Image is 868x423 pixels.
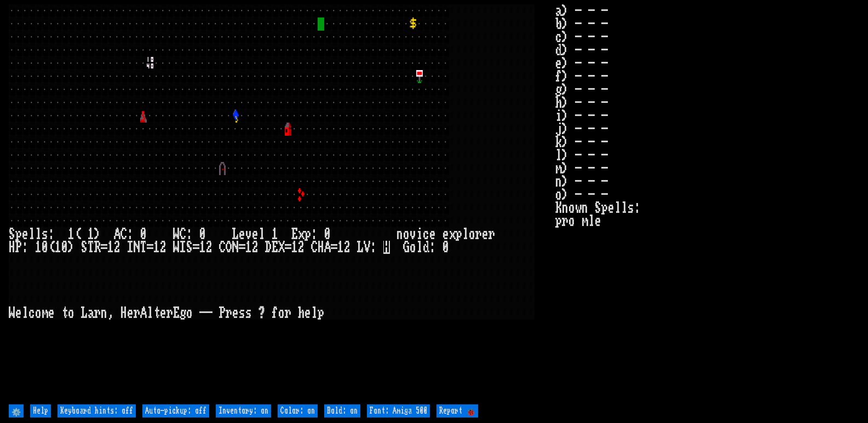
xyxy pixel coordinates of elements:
div: l [22,306,28,320]
div: p [318,306,324,320]
div: f [272,306,278,320]
div: S [81,241,88,254]
div: = [147,241,153,254]
div: r [285,306,291,320]
div: H [120,306,127,320]
div: e [442,228,449,241]
div: l [311,306,318,320]
div: g [180,306,186,320]
div: t [61,306,68,320]
div: = [239,241,245,254]
div: c [28,306,35,320]
div: ) [68,241,74,254]
div: P [15,241,22,254]
div: l [35,228,42,241]
div: 1 [291,241,298,254]
div: i [416,228,423,241]
div: n [101,306,107,320]
div: l [462,228,469,241]
div: e [160,306,166,320]
div: : [186,228,193,241]
div: L [232,228,239,241]
div: x [449,228,456,241]
div: L [357,241,364,254]
div: 1 [55,241,61,254]
div: A [140,306,147,320]
div: : [429,241,436,254]
div: D [265,241,272,254]
div: = [331,241,337,254]
div: 1 [88,228,94,241]
div: ( [74,228,81,241]
div: x [298,228,304,241]
div: o [410,241,416,254]
div: r [475,228,482,241]
div: m [42,306,48,320]
div: e [22,228,28,241]
div: e [15,306,22,320]
stats: a) - - - b) - - - c) - - - d) - - - e) - - - f) - - - g) - - - h) - - - i) - - - j) - - - k) - - ... [555,4,859,402]
div: 1 [272,228,278,241]
div: 0 [42,241,48,254]
div: 0 [324,228,331,241]
div: T [88,241,94,254]
div: = [285,241,291,254]
div: - [199,306,206,320]
div: A [324,241,331,254]
div: o [469,228,475,241]
div: W [9,306,15,320]
input: Auto-pickup: off [142,404,209,418]
div: I [127,241,134,254]
div: 0 [61,241,68,254]
div: h [298,306,304,320]
div: e [252,228,258,241]
div: E [272,241,278,254]
div: p [304,228,311,241]
div: 2 [344,241,350,254]
div: 2 [160,241,166,254]
div: e [232,306,239,320]
div: E [173,306,180,320]
div: O [226,241,232,254]
div: T [140,241,147,254]
div: e [48,306,55,320]
div: S [186,241,193,254]
div: a [88,306,94,320]
div: 0 [140,228,147,241]
div: 2 [206,241,212,254]
div: 1 [153,241,160,254]
input: Report 🐞 [436,404,478,418]
div: C [219,241,226,254]
div: H [9,241,15,254]
div: o [35,306,42,320]
div: C [120,228,127,241]
div: 0 [199,228,206,241]
input: Inventory: on [216,404,271,418]
div: e [127,306,134,320]
div: : [370,241,377,254]
div: 2 [252,241,258,254]
div: N [134,241,140,254]
div: o [186,306,193,320]
mark: H [383,241,390,254]
div: v [245,228,252,241]
div: l [147,306,153,320]
div: N [232,241,239,254]
div: r [166,306,173,320]
input: Help [30,404,51,418]
div: W [173,241,180,254]
input: ⚙️ [9,404,24,418]
div: s [239,306,245,320]
div: H [318,241,324,254]
div: 0 [442,241,449,254]
div: ) [94,228,101,241]
div: S [9,228,15,241]
div: 2 [298,241,304,254]
div: o [68,306,74,320]
div: P [219,306,226,320]
div: r [488,228,495,241]
div: E [291,228,298,241]
div: 1 [337,241,344,254]
div: I [180,241,186,254]
div: o [403,228,410,241]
